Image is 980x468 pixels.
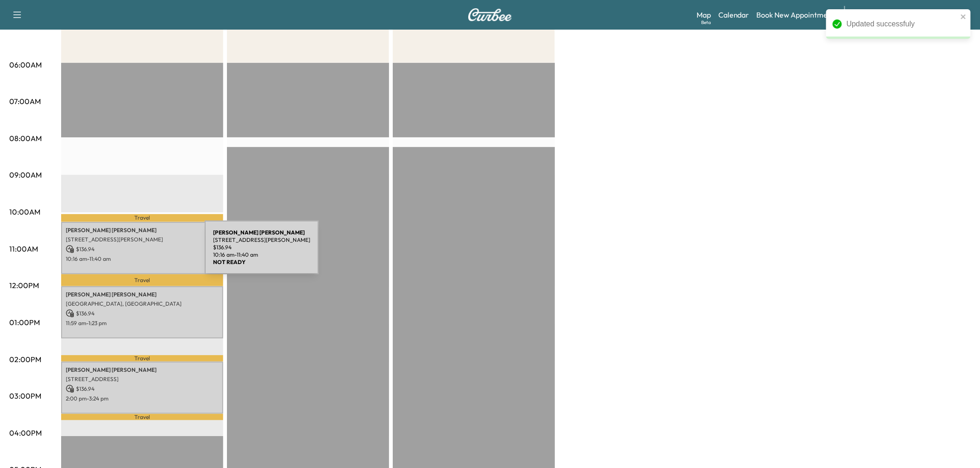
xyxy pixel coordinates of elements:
a: MapBeta [697,9,711,20]
p: 12:00PM [9,280,39,291]
p: [GEOGRAPHIC_DATA], [GEOGRAPHIC_DATA] [66,300,219,308]
p: 01:00PM [9,317,40,328]
p: [PERSON_NAME] [PERSON_NAME] [66,227,219,234]
p: 04:00PM [9,427,42,438]
p: 07:00AM [9,96,41,107]
p: [PERSON_NAME] [PERSON_NAME] [66,366,219,374]
button: close [961,13,967,20]
img: Curbee Logo [468,8,512,21]
p: 06:00AM [9,59,42,70]
p: 11:59 am - 1:23 pm [66,320,219,327]
a: Book New Appointment [757,9,835,20]
div: Updated successfuly [847,18,958,30]
p: 2:00 pm - 3:24 pm [66,395,219,402]
p: [STREET_ADDRESS][PERSON_NAME] [66,236,219,243]
p: 11:00AM [9,243,38,254]
p: 03:00PM [9,390,41,401]
p: [STREET_ADDRESS][PERSON_NAME] [213,236,310,244]
p: $ 136.94 [66,385,219,393]
p: Travel [61,355,223,361]
div: Beta [701,19,711,26]
p: $ 136.94 [66,309,219,318]
p: 02:00PM [9,354,41,365]
p: 09:00AM [9,169,42,180]
p: [STREET_ADDRESS] [66,376,219,383]
p: 10:16 am - 11:40 am [213,251,310,259]
p: Travel [61,214,223,222]
p: 08:00AM [9,133,42,144]
p: [PERSON_NAME] [PERSON_NAME] [66,291,219,298]
a: Calendar [718,9,749,20]
b: NOT READY [213,259,245,265]
p: 10:16 am - 11:40 am [66,255,219,263]
p: 10:00AM [9,206,40,217]
p: $ 136.94 [66,245,219,253]
b: [PERSON_NAME] [PERSON_NAME] [213,229,305,236]
p: $ 136.94 [213,244,310,251]
p: Travel [61,414,223,421]
p: Travel [61,274,223,286]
